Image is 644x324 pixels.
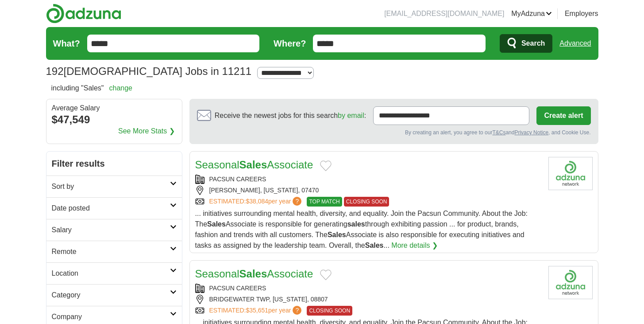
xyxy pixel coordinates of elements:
span: CLOSING SOON [307,306,352,316]
a: Salary [46,219,182,241]
strong: sales [347,220,365,228]
a: Location [46,262,182,284]
div: PACSUN CAREERS [195,284,541,293]
h2: Date posted [52,203,170,214]
a: SeasonalSalesAssociate [195,159,313,171]
a: Date posted [46,197,182,219]
span: ? [293,306,301,315]
h1: [DEMOGRAPHIC_DATA] Jobs in 11211 [46,65,252,77]
a: change [109,84,132,92]
a: Sort by [46,176,182,197]
a: Remote [46,241,182,262]
a: ESTIMATED:$38,084per year? [209,197,304,207]
a: Privacy Notice [514,129,548,136]
strong: Sales [365,242,384,249]
span: Receive the newest jobs for this search : [215,110,366,121]
a: ESTIMATED:$35,651per year? [209,306,304,316]
span: $38,084 [246,198,268,205]
div: Average Salary [52,105,177,112]
strong: Sales [239,268,267,280]
strong: Sales [328,231,346,238]
h2: Remote [52,246,170,257]
h2: Company [52,312,170,322]
a: by email [338,112,364,119]
span: 192 [46,63,64,79]
a: T&Cs [492,129,505,136]
span: ... initiatives surrounding mental health, diversity, and equality. Join the Pacsun Community. Ab... [195,210,528,249]
span: TOP MATCH [307,197,342,207]
img: Company logo [548,266,593,299]
div: BRIDGEWATER TWP, [US_STATE], 08807 [195,295,541,304]
div: PACSUN CAREERS [195,175,541,184]
a: MyAdzuna [511,8,552,19]
label: Where? [274,37,306,50]
h2: Category [52,290,170,301]
img: Adzuna logo [46,4,121,23]
span: Search [521,35,545,52]
button: Create alert [536,106,590,125]
a: See More Stats ❯ [118,126,175,137]
div: By creating an alert, you agree to our and , and Cookie Use. [197,129,591,137]
button: Search [500,34,552,53]
h2: Filter results [46,152,182,176]
a: SeasonalSalesAssociate [195,268,313,280]
a: Category [46,284,182,306]
a: Advanced [559,35,591,52]
span: CLOSING SOON [344,197,389,207]
img: Company logo [548,157,593,190]
h2: including "Sales" [51,83,132,94]
a: Employers [565,8,598,19]
strong: Sales [239,159,267,171]
h2: Salary [52,225,170,235]
div: $47,549 [52,112,177,128]
label: What? [53,37,80,50]
li: [EMAIL_ADDRESS][DOMAIN_NAME] [384,8,504,19]
button: Add to favorite jobs [320,269,332,280]
strong: Sales [207,220,226,228]
h2: Location [52,268,170,279]
div: [PERSON_NAME], [US_STATE], 07470 [195,186,541,195]
button: Add to favorite jobs [320,160,332,171]
a: More details ❯ [391,240,438,251]
span: ? [293,197,301,206]
h2: Sort by [52,181,170,192]
span: $35,651 [246,307,268,314]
